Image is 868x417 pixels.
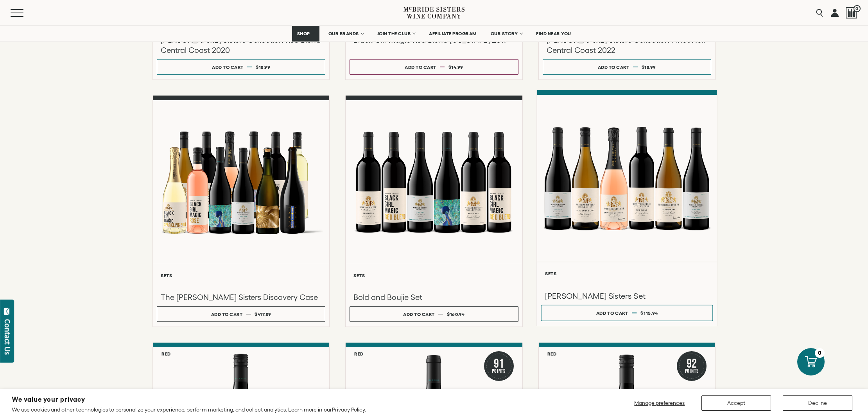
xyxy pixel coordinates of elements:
[531,26,576,42] a: FIND NEAR YOU
[255,312,271,317] span: $417.89
[161,351,171,356] h6: Red
[701,395,771,411] button: Accept
[854,5,861,12] span: 0
[350,59,518,75] button: Add to cart $14.99
[629,395,690,411] button: Manage preferences
[297,31,310,36] span: SHOP
[372,26,420,42] a: JOIN THE CLUB
[332,406,366,413] a: Privacy Policy.
[547,351,557,356] h6: Red
[598,61,629,73] div: Add to cart
[541,305,713,321] button: Add to cart $115.94
[596,307,628,319] div: Add to cart
[161,273,321,278] h6: Sets
[429,31,477,36] span: AFFILIATE PROGRAM
[543,59,711,75] button: Add to cart $18.99
[292,26,319,42] a: SHOP
[12,406,366,413] p: We use cookies and other technologies to personalize your experience, perform marketing, and coll...
[161,292,321,302] h3: The [PERSON_NAME] Sisters Discovery Case
[486,26,527,42] a: OUR STORY
[11,9,39,17] button: Mobile Menu Trigger
[353,292,514,302] h3: Bold and Boujie Set
[448,65,463,70] span: $14.99
[161,35,321,55] h3: [PERSON_NAME] Sisters Collection Red Blend Central Coast 2020
[350,306,518,322] button: Add to cart $160.94
[256,65,270,70] span: $18.99
[328,31,359,36] span: OUR BRANDS
[642,65,656,70] span: $18.99
[157,306,325,322] button: Add to cart $417.89
[491,31,518,36] span: OUR STORY
[545,271,709,276] h6: Sets
[815,348,825,358] div: 0
[12,396,366,403] h2: We value your privacy
[634,400,685,406] span: Manage preferences
[377,31,411,36] span: JOIN THE CLUB
[152,96,330,327] a: McBride Sisters Full Set Sets The [PERSON_NAME] Sisters Discovery Case Add to cart $417.89
[212,61,244,73] div: Add to cart
[447,312,465,317] span: $160.94
[536,31,571,36] span: FIND NEAR YOU
[211,309,243,320] div: Add to cart
[345,96,522,327] a: Bold & Boujie Red Wine Set Sets Bold and Boujie Set Add to cart $160.94
[536,90,717,326] a: McBride Sisters Set Sets [PERSON_NAME] Sisters Set Add to cart $115.94
[405,61,436,73] div: Add to cart
[424,26,482,42] a: AFFILIATE PROGRAM
[783,395,852,411] button: Decline
[640,310,658,316] span: $115.94
[323,26,368,42] a: OUR BRANDS
[157,59,325,75] button: Add to cart $18.99
[354,351,364,356] h6: Red
[545,291,709,301] h3: [PERSON_NAME] Sisters Set
[353,273,514,278] h6: Sets
[403,309,435,320] div: Add to cart
[547,35,707,55] h3: [PERSON_NAME] Sisters Collection Pinot Noir Central Coast 2022
[4,319,11,355] div: Contact Us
